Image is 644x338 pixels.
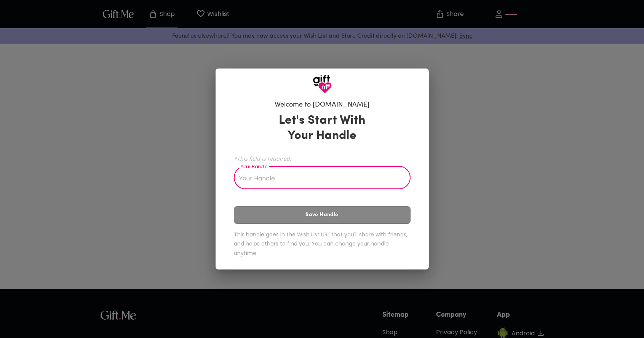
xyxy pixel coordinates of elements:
span: *This field is required. [234,155,411,162]
img: GiftMe Logo [313,75,332,94]
input: Your Handle [234,168,402,189]
h6: This handle goes in the Wish List URL that you'll share with friends, and helps others to find yo... [234,230,411,258]
h6: Welcome to [DOMAIN_NAME] [275,100,369,110]
h3: Let's Start With Your Handle [269,113,375,143]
